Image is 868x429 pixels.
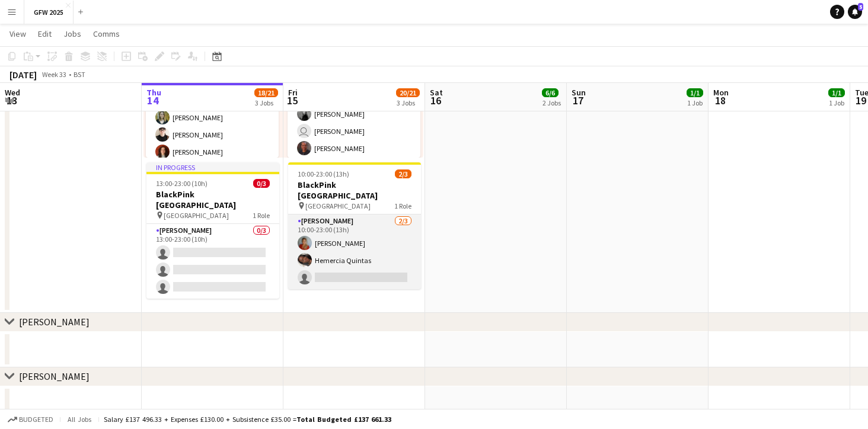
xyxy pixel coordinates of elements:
[288,87,298,98] span: Fri
[687,98,703,107] div: 1 Job
[156,179,208,188] span: 13:00-23:00 (10h)
[39,70,69,79] span: Week 33
[286,94,298,107] span: 15
[59,26,86,41] a: Jobs
[542,88,559,97] span: 6/6
[65,415,94,424] span: All jobs
[828,88,845,97] span: 1/1
[858,3,863,11] span: 5
[146,87,161,98] span: Thu
[394,201,411,210] span: 1 Role
[19,415,53,424] span: Budgeted
[713,87,729,98] span: Mon
[572,87,586,98] span: Sun
[829,98,844,107] div: 1 Job
[104,415,391,424] div: Salary £137 496.33 + Expenses £130.00 + Subsistence £35.00 =
[395,169,411,178] span: 2/3
[570,94,586,107] span: 17
[146,224,279,299] app-card-role: [PERSON_NAME]0/313:00-23:00 (10h)
[3,94,20,107] span: 13
[288,162,421,289] app-job-card: 10:00-23:00 (13h)2/3BlackPink [GEOGRAPHIC_DATA] [GEOGRAPHIC_DATA]1 Role[PERSON_NAME]2/310:00-23:0...
[253,179,270,188] span: 0/3
[146,162,279,172] div: In progress
[430,87,443,98] span: Sat
[9,69,37,81] div: [DATE]
[6,413,55,426] button: Budgeted
[146,189,279,210] h3: BlackPink [GEOGRAPHIC_DATA]
[305,201,371,210] span: [GEOGRAPHIC_DATA]
[687,88,703,97] span: 1/1
[254,88,278,97] span: 18/21
[296,415,391,424] span: Total Budgeted £137 661.33
[164,211,229,220] span: [GEOGRAPHIC_DATA]
[298,169,349,178] span: 10:00-23:00 (13h)
[396,88,420,97] span: 20/21
[146,162,279,299] app-job-card: In progress13:00-23:00 (10h)0/3BlackPink [GEOGRAPHIC_DATA] [GEOGRAPHIC_DATA]1 Role[PERSON_NAME]0/...
[145,94,161,107] span: 14
[397,98,419,107] div: 3 Jobs
[255,98,277,107] div: 3 Jobs
[542,98,561,107] div: 2 Jobs
[19,370,90,382] div: [PERSON_NAME]
[288,214,421,289] app-card-role: [PERSON_NAME]2/310:00-23:00 (13h)[PERSON_NAME]Hemercia Quintas
[253,211,270,220] span: 1 Role
[24,1,74,24] button: GFW 2025
[63,28,81,39] span: Jobs
[33,26,56,41] a: Edit
[5,26,31,41] a: View
[9,28,26,39] span: View
[19,316,90,328] div: [PERSON_NAME]
[93,28,120,39] span: Comms
[428,94,443,107] span: 16
[848,5,862,19] a: 5
[5,87,20,98] span: Wed
[711,94,729,107] span: 18
[288,180,421,201] h3: BlackPink [GEOGRAPHIC_DATA]
[88,26,125,41] a: Comms
[74,70,85,79] div: BST
[38,28,52,39] span: Edit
